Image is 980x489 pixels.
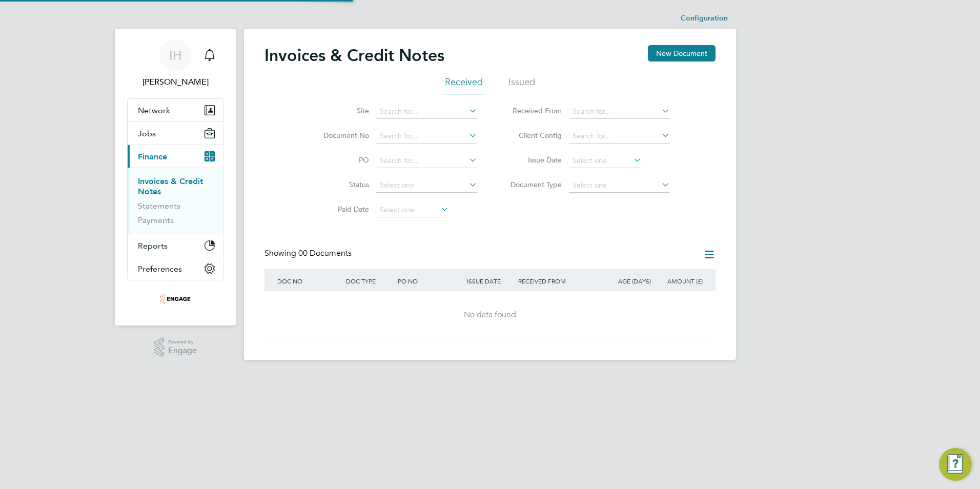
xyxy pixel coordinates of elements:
[343,269,395,293] div: DOC TYPE
[310,106,369,115] label: Site
[681,8,728,29] li: Configuration
[298,248,352,258] span: 00 Documents
[516,269,602,293] div: RECEIVED FROM
[127,39,223,88] a: IH[PERSON_NAME]
[569,129,670,144] input: Search for...
[503,155,562,165] label: Issue Date
[128,145,223,168] button: Finance
[939,448,972,481] button: Engage Resource Center
[602,269,654,293] div: AGE (DAYS)
[160,291,191,307] img: frontlinerecruitment-logo-retina.png
[464,269,516,293] div: ISSUE DATE
[138,241,168,251] span: Reports
[503,131,562,140] label: Client Config
[310,155,369,165] label: PO
[127,76,223,88] span: Iain Hagan
[128,257,223,280] button: Preferences
[138,152,167,161] span: Finance
[503,180,562,189] label: Document Type
[264,45,444,66] h2: Invoices & Credit Notes
[154,338,197,357] a: Powered byEngage
[376,178,477,193] input: Select one
[310,180,369,189] label: Status
[310,131,369,140] label: Document No
[376,129,477,144] input: Search for...
[376,105,477,119] input: Search for...
[275,269,343,293] div: DOC NO
[169,49,182,62] span: IH
[138,264,182,274] span: Preferences
[115,29,236,325] nav: Main navigation
[128,122,223,145] button: Jobs
[395,269,464,293] div: PO NO
[128,234,223,257] button: Reports
[138,201,180,211] a: Statements
[310,205,369,214] label: Paid Date
[648,45,716,62] button: New Document
[569,154,642,168] input: Select one
[654,269,705,293] div: AMOUNT (£)
[168,338,197,347] span: Powered by
[138,215,174,225] a: Payments
[569,105,670,119] input: Search for...
[138,106,170,115] span: Network
[138,176,203,196] a: Invoices & Credit Notes
[569,178,670,193] input: Select one
[445,76,483,94] li: Received
[503,106,562,115] label: Received From
[128,99,223,121] button: Network
[128,168,223,234] div: Finance
[275,310,705,320] div: No data found
[376,154,477,168] input: Search for...
[508,76,535,94] li: Issued
[376,203,449,217] input: Select one
[138,129,156,138] span: Jobs
[264,248,354,259] div: Showing
[168,347,197,355] span: Engage
[127,291,223,307] a: Go to home page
